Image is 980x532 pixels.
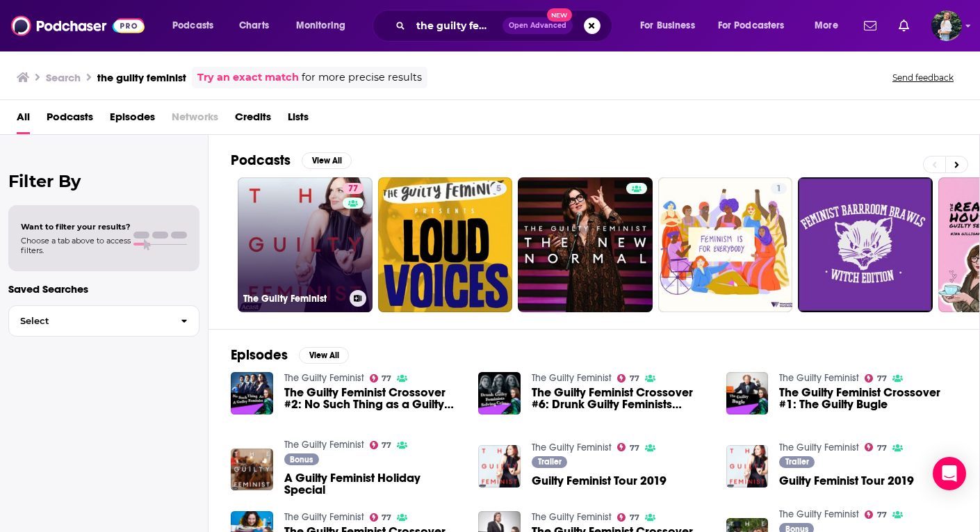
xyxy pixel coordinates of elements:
[877,512,887,518] span: 77
[343,183,364,194] a: 77
[478,372,521,414] img: The Guilty Feminist Crossover #6: Drunk Guilty Feminists Solving Crime
[284,511,364,523] a: The Guilty Feminist
[630,15,712,37] button: open menu
[478,445,521,487] img: Guilty Feminist Tour 2019
[290,456,313,464] span: Bonus
[779,475,914,487] a: Guilty Feminist Tour 2019
[532,387,710,410] a: The Guilty Feminist Crossover #6: Drunk Guilty Feminists Solving Crime
[538,458,562,466] span: Trailer
[284,372,364,384] a: The Guilty Feminist
[284,439,364,451] a: The Guilty Feminist
[805,15,856,37] button: open menu
[532,442,612,453] a: The Guilty Feminist
[933,457,966,490] div: Open Intercom Messenger
[302,70,422,86] span: for more precise results
[640,16,695,35] span: For Business
[382,376,391,382] span: 77
[296,16,345,35] span: Monitoring
[382,515,391,521] span: 77
[726,445,769,487] img: Guilty Feminist Tour 2019
[617,513,639,522] a: 77
[779,508,859,520] a: The Guilty Feminist
[284,472,462,496] a: A Guilty Feminist Holiday Special
[47,106,93,134] a: Podcasts
[46,71,81,84] h3: Search
[231,346,349,364] a: EpisodesView All
[718,16,785,35] span: For Podcasters
[658,177,793,312] a: 1
[532,475,667,487] a: Guilty Feminist Tour 2019
[370,441,392,449] a: 77
[235,106,271,134] a: Credits
[779,387,957,410] a: The Guilty Feminist Crossover #1: The Guilty Bugle
[97,71,186,84] h3: the guilty feminist
[771,183,787,194] a: 1
[348,182,358,196] span: 77
[779,442,859,453] a: The Guilty Feminist
[617,374,639,382] a: 77
[238,177,373,312] a: 77The Guilty Feminist
[8,282,199,296] p: Saved Searches
[776,182,781,196] span: 1
[709,15,805,37] button: open menu
[370,374,392,382] a: 77
[11,13,145,39] a: Podchaser - Follow, Share and Rate Podcasts
[231,152,291,169] h2: Podcasts
[630,376,639,382] span: 77
[491,183,507,194] a: 5
[877,376,887,382] span: 77
[17,106,30,134] span: All
[386,10,626,42] div: Search podcasts, credits, & more...
[21,236,131,255] span: Choose a tab above to access filters.
[411,15,503,37] input: Search podcasts, credits, & more...
[239,16,269,35] span: Charts
[815,16,838,35] span: More
[785,458,809,466] span: Trailer
[931,10,962,41] button: Show profile menu
[865,443,887,451] a: 77
[284,387,462,410] a: The Guilty Feminist Crossover #2: No Such Thing as a Guilty Feminist
[8,171,199,191] h2: Filter By
[370,513,392,522] a: 77
[532,511,612,523] a: The Guilty Feminist
[8,305,199,337] button: Select
[382,442,391,449] span: 77
[779,372,859,384] a: The Guilty Feminist
[299,347,349,364] button: View All
[231,346,288,364] h2: Episodes
[243,293,344,305] h3: The Guilty Feminist
[547,8,572,22] span: New
[858,14,882,38] a: Show notifications dropdown
[931,10,962,41] span: Logged in as ginny24232
[197,70,299,86] a: Try an exact match
[877,445,887,451] span: 77
[110,106,155,134] a: Episodes
[726,372,769,414] img: The Guilty Feminist Crossover #1: The Guilty Bugle
[865,510,887,519] a: 77
[231,372,273,414] img: The Guilty Feminist Crossover #2: No Such Thing as a Guilty Feminist
[172,16,213,35] span: Podcasts
[302,152,352,169] button: View All
[893,14,915,38] a: Show notifications dropdown
[509,22,566,29] span: Open Advanced
[630,515,639,521] span: 77
[231,152,352,169] a: PodcastsView All
[231,449,273,491] img: A Guilty Feminist Holiday Special
[288,106,309,134] a: Lists
[630,445,639,451] span: 77
[9,316,170,325] span: Select
[496,182,501,196] span: 5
